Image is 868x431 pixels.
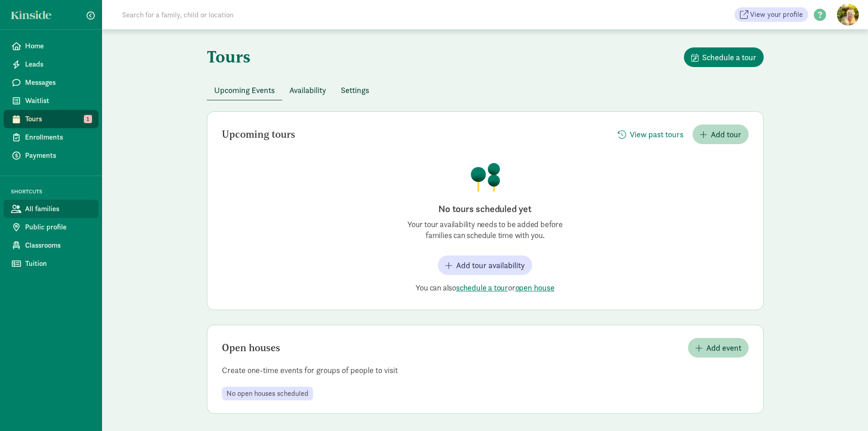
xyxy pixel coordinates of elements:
[25,114,91,125] span: Tours
[611,130,691,140] a: View past tours
[25,41,91,52] span: Home
[4,128,98,146] a: Enrollments
[822,387,868,431] iframe: Chat Widget
[456,282,508,293] button: schedule a tour
[25,132,91,143] span: Enrollments
[25,258,91,269] span: Tuition
[341,84,369,96] span: Settings
[4,110,98,128] a: Tours 1
[282,80,334,100] button: Availability
[706,342,741,354] span: Add event
[207,47,251,66] h1: Tours
[25,240,91,251] span: Classrooms
[4,73,98,92] a: Messages
[470,162,501,192] img: illustration-trees.png
[394,282,576,293] p: You can also or
[394,219,576,241] p: Your tour availability needs to be added before families can schedule time with you.
[4,200,98,218] a: All families
[688,338,749,358] button: Add event
[711,128,741,140] span: Add tour
[289,84,326,96] span: Availability
[702,51,756,63] span: Schedule a tour
[456,259,525,271] span: Add tour availability
[25,203,91,214] span: All families
[25,59,91,70] span: Leads
[222,129,295,140] h2: Upcoming tours
[4,236,98,254] a: Classrooms
[394,203,576,215] h2: No tours scheduled yet
[630,128,683,140] span: View past tours
[25,77,91,88] span: Messages
[4,37,98,55] a: Home
[117,5,372,24] input: Search for a family, child or location
[684,47,764,67] button: Schedule a tour
[25,222,91,233] span: Public profile
[207,365,763,376] p: Create one-time events for groups of people to visit
[693,125,749,144] button: Add tour
[611,125,691,144] button: View past tours
[214,84,275,96] span: Upcoming Events
[334,80,376,100] button: Settings
[4,254,98,273] a: Tuition
[25,95,91,106] span: Waitlist
[515,282,555,293] button: open house
[4,92,98,110] a: Waitlist
[750,9,803,20] span: View your profile
[4,218,98,236] a: Public profile
[438,255,532,275] button: Add tour availability
[207,80,282,100] button: Upcoming Events
[222,343,280,353] h2: Open houses
[4,55,98,73] a: Leads
[84,115,92,123] span: 1
[4,146,98,165] a: Payments
[734,7,808,22] a: View your profile
[25,150,91,161] span: Payments
[226,389,308,398] span: No open houses scheduled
